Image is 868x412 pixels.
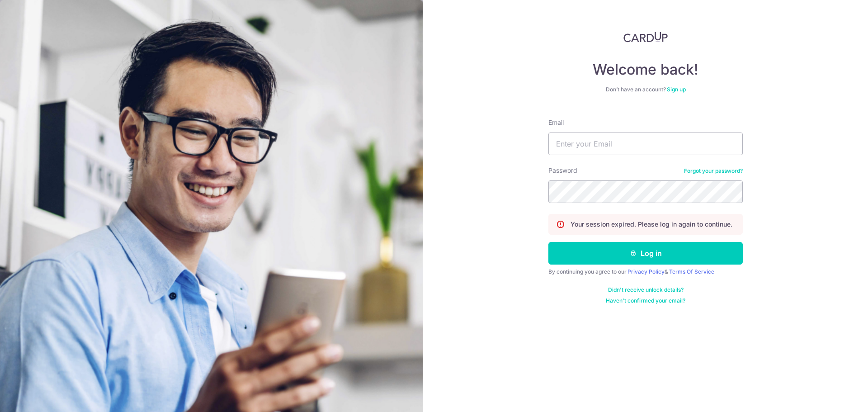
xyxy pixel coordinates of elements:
button: Log in [548,242,743,265]
a: Privacy Policy [627,268,665,275]
p: Your session expired. Please log in again to continue. [571,220,732,229]
div: Don’t have an account? [548,86,743,93]
a: Haven't confirmed your email? [606,297,685,304]
input: Enter your Email [548,133,743,155]
a: Didn't receive unlock details? [608,286,684,294]
h4: Welcome back! [548,61,743,79]
label: Email [548,118,564,127]
a: Sign up [667,86,686,93]
label: Password [548,166,577,175]
img: CardUp Logo [623,32,668,43]
div: By continuing you agree to our & [548,268,743,275]
a: Terms Of Service [669,268,714,275]
a: Forgot your password? [684,167,743,175]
